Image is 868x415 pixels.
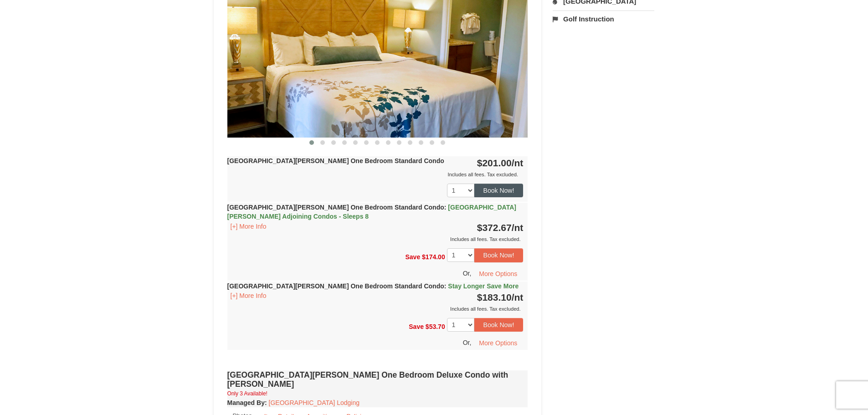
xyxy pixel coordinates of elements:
[426,323,445,330] span: $53.70
[227,157,444,164] strong: [GEOGRAPHIC_DATA][PERSON_NAME] One Bedroom Standard Condo
[227,390,267,397] small: Only 3 Available!
[477,292,512,302] span: $183.10
[477,222,512,233] span: $372.67
[227,370,528,389] h4: [GEOGRAPHIC_DATA][PERSON_NAME] One Bedroom Deluxe Condo with [PERSON_NAME]
[474,184,524,197] button: Book Now!
[227,291,270,301] button: [+] More Info
[473,336,523,350] button: More Options
[448,282,519,290] span: Stay Longer Save More
[227,282,519,290] strong: [GEOGRAPHIC_DATA][PERSON_NAME] One Bedroom Standard Condo
[227,235,524,244] div: Includes all fees. Tax excluded.
[474,318,524,332] button: Book Now!
[474,248,524,262] button: Book Now!
[422,253,445,261] span: $174.00
[463,339,472,346] span: Or,
[512,158,524,168] span: /nt
[477,158,524,168] strong: $201.00
[463,269,472,277] span: Or,
[512,222,524,233] span: /nt
[227,399,267,406] strong: :
[409,323,424,330] span: Save
[512,292,524,302] span: /nt
[473,267,523,281] button: More Options
[227,304,524,313] div: Includes all fees. Tax excluded.
[444,282,447,290] span: :
[269,399,360,406] a: [GEOGRAPHIC_DATA] Lodging
[227,399,265,406] span: Managed By
[553,10,654,27] a: Golf Instruction
[227,204,516,220] strong: [GEOGRAPHIC_DATA][PERSON_NAME] One Bedroom Standard Condo
[227,170,524,179] div: Includes all fees. Tax excluded.
[405,253,420,261] span: Save
[227,221,270,231] button: [+] More Info
[444,204,447,211] span: :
